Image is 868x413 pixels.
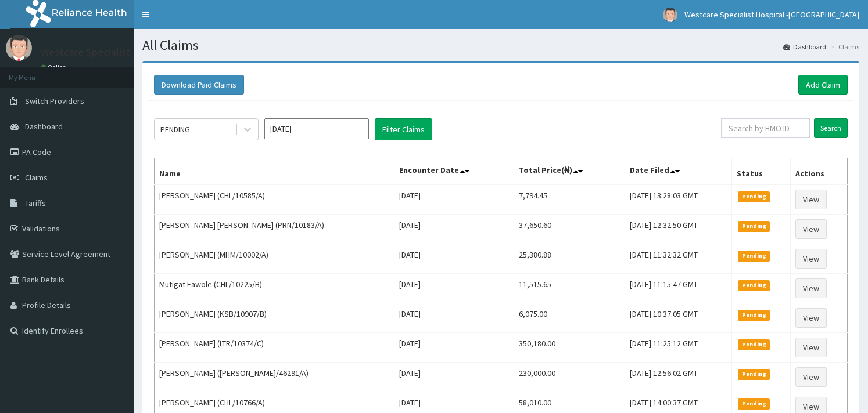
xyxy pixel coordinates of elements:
td: [DATE] 11:15:47 GMT [625,274,732,303]
th: Name [155,158,394,185]
input: Search [814,118,848,138]
td: [PERSON_NAME] (MHM/10002/A) [155,244,394,274]
th: Actions [791,158,848,185]
span: Pending [738,280,770,291]
td: [PERSON_NAME] [PERSON_NAME] (PRN/10183/A) [155,215,394,244]
td: [DATE] 11:25:12 GMT [625,333,732,363]
td: [DATE] [394,244,514,274]
span: Pending [738,310,770,320]
span: Dashboard [25,121,63,132]
td: [PERSON_NAME] ([PERSON_NAME]/46291/A) [155,363,394,392]
a: View [795,367,827,387]
td: 6,075.00 [514,303,625,333]
a: Dashboard [783,42,826,52]
td: [DATE] [394,274,514,303]
td: [DATE] [394,333,514,363]
button: Download Paid Claims [154,75,244,95]
span: Pending [738,221,770,231]
td: [PERSON_NAME] (CHL/10585/A) [155,184,394,215]
span: Westcare Specialist Hospital -[GEOGRAPHIC_DATA] [684,9,859,20]
a: View [795,338,827,357]
td: [DATE] 11:32:32 GMT [625,244,732,274]
input: Select Month and Year [264,118,369,139]
td: [PERSON_NAME] (LTR/10374/C) [155,333,394,363]
td: [DATE] [394,184,514,215]
a: View [795,308,827,328]
input: Search by HMO ID [721,118,810,138]
td: 37,650.60 [514,215,625,244]
span: Pending [738,339,770,350]
td: [DATE] [394,215,514,244]
th: Status [732,158,791,185]
h1: All Claims [142,38,859,53]
td: 11,515.65 [514,274,625,303]
a: View [795,249,827,269]
li: Claims [827,42,859,52]
span: Claims [25,172,48,183]
td: [PERSON_NAME] (KSB/10907/B) [155,303,394,333]
td: [DATE] 10:37:05 GMT [625,303,732,333]
td: [DATE] [394,363,514,392]
td: Mutigat Fawole (CHL/10225/B) [155,274,394,303]
td: [DATE] [394,303,514,333]
td: [DATE] 12:32:50 GMT [625,215,732,244]
a: View [795,190,827,209]
p: Westcare Specialist Hospital -[GEOGRAPHIC_DATA] [41,47,273,57]
td: 230,000.00 [514,363,625,392]
th: Total Price(₦) [514,158,625,185]
div: PENDING [160,124,190,135]
a: View [795,278,827,298]
img: User Image [6,35,32,61]
td: 350,180.00 [514,333,625,363]
span: Pending [738,398,770,409]
img: User Image [663,8,677,22]
span: Tariffs [25,198,46,208]
span: Pending [738,191,770,202]
td: [DATE] 13:28:03 GMT [625,184,732,215]
a: Online [41,63,69,71]
td: [DATE] 12:56:02 GMT [625,363,732,392]
span: Switch Providers [25,96,84,106]
button: Filter Claims [375,118,432,140]
td: 7,794.45 [514,184,625,215]
a: Add Claim [798,75,848,95]
th: Date Filed [625,158,732,185]
a: View [795,219,827,239]
span: Pending [738,369,770,379]
span: Pending [738,251,770,261]
th: Encounter Date [394,158,514,185]
td: 25,380.88 [514,244,625,274]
